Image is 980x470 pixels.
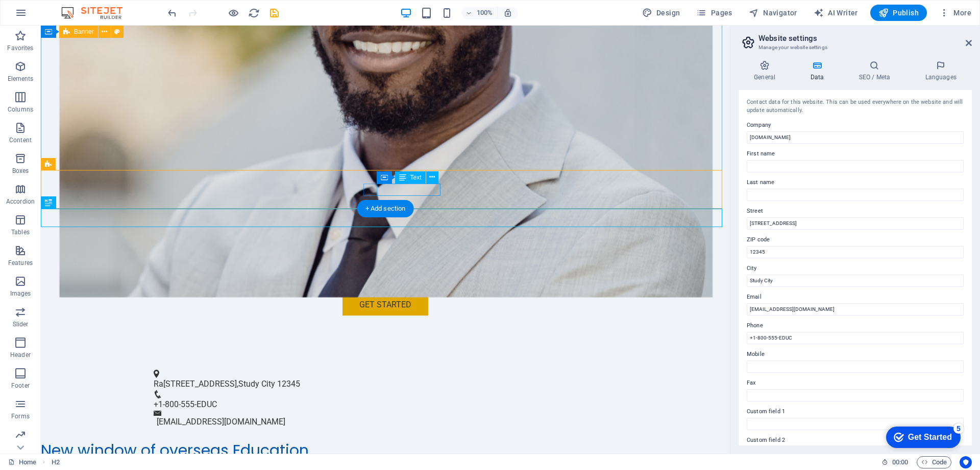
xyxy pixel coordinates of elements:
label: Email [747,291,964,303]
div: Design (Ctrl+Alt+Y) [638,5,684,21]
button: AI Writer [810,5,862,21]
h4: Languages [910,60,972,82]
label: Company [747,119,964,131]
label: Custom field 2 [747,434,964,446]
span: [STREET_ADDRESS] [122,353,196,363]
button: Click here to leave preview mode and continue editing [227,7,239,19]
h3: Manage your website settings [758,43,951,52]
button: Design [638,5,684,21]
p: Tables [11,228,30,236]
div: Contact data for this website. This can be used everywhere on the website and will update automat... [747,98,964,115]
button: reload [248,7,260,19]
img: Editor Logo [59,7,135,19]
p: Footer [11,382,30,390]
span: 00 00 [892,456,908,468]
i: On resize automatically adjust zoom level to fit chosen device. [503,8,512,17]
span: More [939,8,971,18]
h6: 100% [477,7,493,19]
a: Click to cancel selection. Double-click to open Pages [8,456,36,468]
span: Pages [696,8,732,18]
span: Navigator [749,8,797,18]
span: Text [410,174,422,181]
button: undo [166,7,178,19]
p: Content [9,136,32,144]
span: Code [921,456,947,468]
i: Reload page [248,7,260,19]
p: Features [8,259,33,267]
i: Undo: Edit headline (Ctrl+Z) [166,7,178,19]
h4: SEO / Meta [843,60,910,82]
button: Code [917,456,951,468]
span: Design [642,8,680,18]
p: Boxes [12,167,29,175]
label: City [747,262,964,275]
button: Navigator [745,5,801,21]
button: Usercentrics [960,456,972,468]
p: Slider [13,320,29,328]
span: +1-800-555-EDUC [113,374,176,384]
label: Phone [747,320,964,332]
h4: Data [795,60,843,82]
button: Publish [870,5,927,21]
span: Banner [74,29,94,35]
label: Street [747,205,964,217]
p: Header [10,351,31,359]
span: : [899,458,901,466]
label: ZIP code [747,234,964,246]
h4: General [739,60,795,82]
div: + Add section [357,200,414,217]
i: Save (Ctrl+S) [268,7,280,19]
span: 12345 [236,353,259,363]
label: Last name [747,176,964,189]
div: 5 [73,2,83,12]
div: Get Started 5 items remaining, 0% complete [6,5,80,27]
span: Click to select. Double-click to edit [52,456,60,468]
p: Columns [8,105,33,114]
div: Get Started [28,11,71,20]
span: AI Writer [814,8,858,18]
h6: Session time [881,456,909,468]
p: Images [10,289,31,298]
span: Publish [878,8,919,18]
button: More [935,5,975,21]
span: Study City [198,353,234,363]
p: Accordion [6,197,35,206]
p: Forms [11,412,30,420]
h2: Website settings [758,34,972,43]
button: save [268,7,280,19]
label: Mobile [747,348,964,361]
a: [EMAIL_ADDRESS][DOMAIN_NAME] [116,391,244,401]
label: Fax [747,377,964,389]
label: Custom field 1 [747,406,964,418]
nav: breadcrumb [52,456,60,468]
p: Favorites [7,44,33,52]
button: Pages [692,5,736,21]
button: 100% [461,7,498,19]
label: First name [747,148,964,160]
p: Elements [8,75,34,83]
